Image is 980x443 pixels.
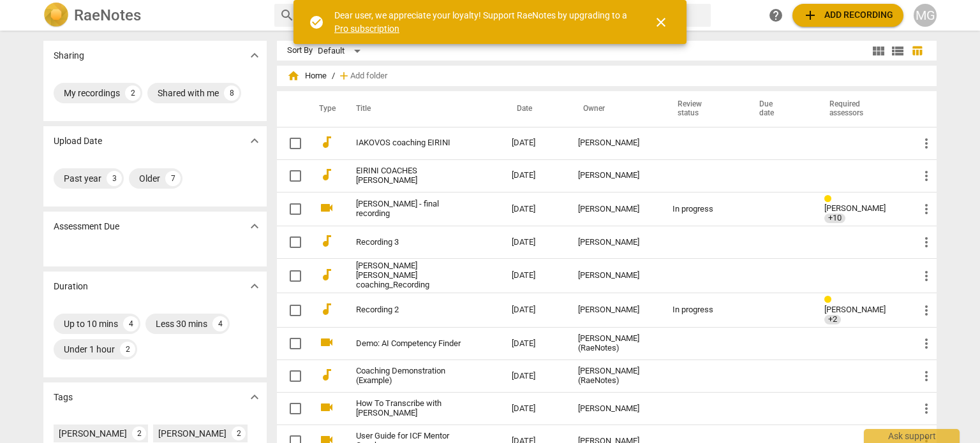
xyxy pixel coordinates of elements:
button: Show more [245,131,264,150]
td: [DATE] [501,259,568,293]
div: [PERSON_NAME] [578,205,652,214]
div: 3 [107,171,122,186]
div: My recordings [64,87,120,99]
div: In progress [672,305,734,315]
div: [PERSON_NAME] [578,171,652,180]
button: Table view [907,41,926,61]
span: [PERSON_NAME] [824,305,886,314]
span: view_list [890,43,905,59]
div: Sort By [287,46,313,55]
span: more_vert [919,401,934,416]
th: Due date [744,91,814,127]
p: Duration [54,280,88,293]
a: IAKOVOS coaching EIRINI [356,138,466,148]
a: Pro subscription [334,24,399,34]
div: Ask support [864,429,960,443]
td: [DATE] [501,127,568,159]
div: [PERSON_NAME] [158,427,226,440]
th: Type [309,91,341,127]
span: add [803,8,818,23]
td: [DATE] [501,328,568,360]
span: Review status: in progress [824,194,836,204]
a: LogoRaeNotes [43,3,264,28]
span: Review status: in progress [824,295,836,305]
span: help [768,8,783,23]
span: Home [287,69,327,82]
span: +10 [824,214,845,223]
div: [PERSON_NAME] [578,271,652,280]
a: Coaching Demonstration (Example) [356,367,466,386]
td: [DATE] [501,192,568,226]
span: search [279,8,295,23]
div: 4 [212,316,228,331]
button: Show more [245,277,264,296]
span: more_vert [919,235,934,250]
a: [PERSON_NAME] [PERSON_NAME] coaching_Recording [356,261,466,290]
th: Required assessors [814,91,909,127]
div: Older [139,172,160,185]
p: Assessment Due [54,220,119,233]
div: [PERSON_NAME] [578,305,652,315]
div: Under 1 hour [64,343,115,356]
span: more_vert [919,136,934,151]
span: expand_more [247,279,262,294]
div: In progress [672,205,734,214]
span: more_vert [919,268,934,284]
span: audiotrack [319,233,334,249]
span: more_vert [919,303,934,318]
span: expand_more [247,219,262,234]
button: Show more [245,388,264,407]
span: audiotrack [319,301,334,317]
div: 2 [125,85,140,101]
td: [DATE] [501,393,568,425]
a: Help [764,4,787,27]
button: Show more [245,217,264,236]
div: [PERSON_NAME] (RaeNotes) [578,367,652,386]
div: Past year [64,172,101,185]
td: [DATE] [501,159,568,192]
th: Date [501,91,568,127]
th: Title [341,91,501,127]
div: [PERSON_NAME] (RaeNotes) [578,334,652,353]
span: check_circle [309,15,324,30]
span: expand_more [247,389,262,405]
span: +2 [824,315,841,324]
a: Recording 3 [356,238,466,247]
a: How To Transcribe with [PERSON_NAME] [356,399,466,418]
button: Upload [792,4,903,27]
span: videocam [319,400,334,415]
span: audiotrack [319,367,334,382]
div: Dear user, we appreciate your loyalty! Support RaeNotes by upgrading to a [334,9,630,35]
div: 8 [224,85,239,101]
p: Sharing [54,49,84,62]
div: Default [318,41,365,61]
button: Tile view [869,41,888,61]
span: videocam [319,335,334,350]
div: Less 30 mins [156,317,207,330]
td: [DATE] [501,226,568,259]
p: Tags [54,391,73,404]
span: more_vert [919,168,934,184]
h2: RaeNotes [74,6,141,24]
span: / [332,71,335,81]
span: more_vert [919,201,934,217]
div: Shared with me [158,87,219,99]
span: view_module [871,43,886,59]
button: MG [914,4,937,27]
span: audiotrack [319,267,334,282]
span: more_vert [919,368,934,384]
th: Review status [662,91,744,127]
button: Close [646,7,676,38]
div: 4 [123,316,138,331]
span: videocam [319,200,334,215]
span: table_chart [911,45,923,57]
div: 2 [120,342,135,357]
div: [PERSON_NAME] [578,238,652,247]
a: EIRINI COACHES [PERSON_NAME] [356,166,466,185]
p: Upload Date [54,134,102,148]
div: [PERSON_NAME] [578,138,652,148]
span: expand_more [247,133,262,149]
th: Owner [568,91,662,127]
